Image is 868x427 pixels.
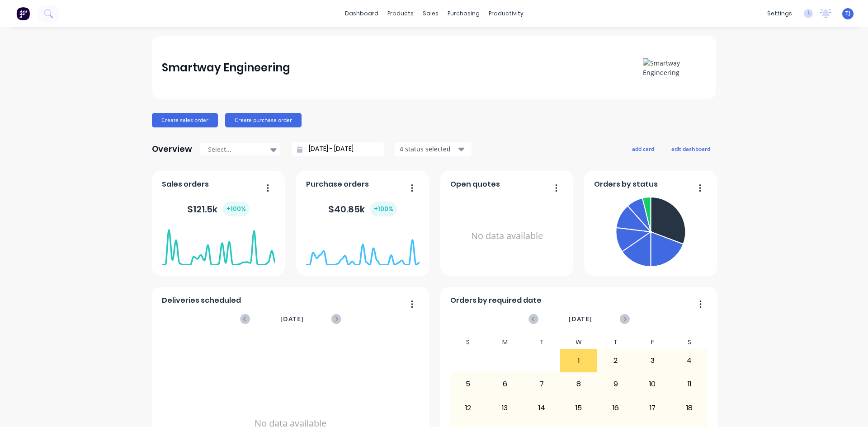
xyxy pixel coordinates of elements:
div: $ 40.85k [328,202,397,216]
span: Orders by required date [450,295,542,306]
div: No data available [450,193,564,279]
img: Smartway Engineering [643,58,706,77]
div: T [524,336,561,349]
div: 4 [671,349,708,372]
span: TJ [845,9,850,18]
div: + 100 % [370,202,397,216]
span: Orders by status [594,179,658,190]
button: Create sales order [152,113,218,127]
div: 11 [671,373,708,395]
a: dashboard [340,7,383,20]
div: 18 [671,397,708,419]
div: 7 [524,373,560,395]
span: Purchase orders [306,179,369,190]
div: products [383,7,418,20]
img: Factory [16,7,30,20]
div: $ 121.5k [187,202,250,216]
div: F [634,336,671,349]
div: 9 [598,373,634,395]
div: 14 [524,397,560,419]
div: 1 [561,349,597,372]
div: settings [763,7,797,20]
span: [DATE] [280,314,304,324]
div: 3 [634,349,670,372]
button: edit dashboard [665,143,716,155]
div: T [597,336,634,349]
div: 13 [487,397,523,419]
span: Sales orders [162,179,209,190]
div: Smartway Engineering [162,59,290,77]
div: 17 [634,397,670,419]
div: 5 [450,373,486,395]
span: [DATE] [569,314,592,324]
div: S [671,336,708,349]
div: W [560,336,597,349]
button: Create purchase order [225,113,302,127]
span: Open quotes [450,179,500,190]
div: Overview [152,140,192,158]
div: M [486,336,524,349]
div: S [450,336,487,349]
button: 4 status selected [395,142,472,156]
button: add card [626,143,660,155]
div: 8 [561,373,597,395]
div: purchasing [443,7,484,20]
div: sales [418,7,443,20]
div: 10 [634,373,670,395]
div: + 100 % [223,202,250,216]
div: 4 status selected [400,144,457,154]
div: 2 [598,349,634,372]
div: 6 [487,373,523,395]
div: 16 [598,397,634,419]
div: 15 [561,397,597,419]
div: productivity [484,7,528,20]
div: 12 [450,397,486,419]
